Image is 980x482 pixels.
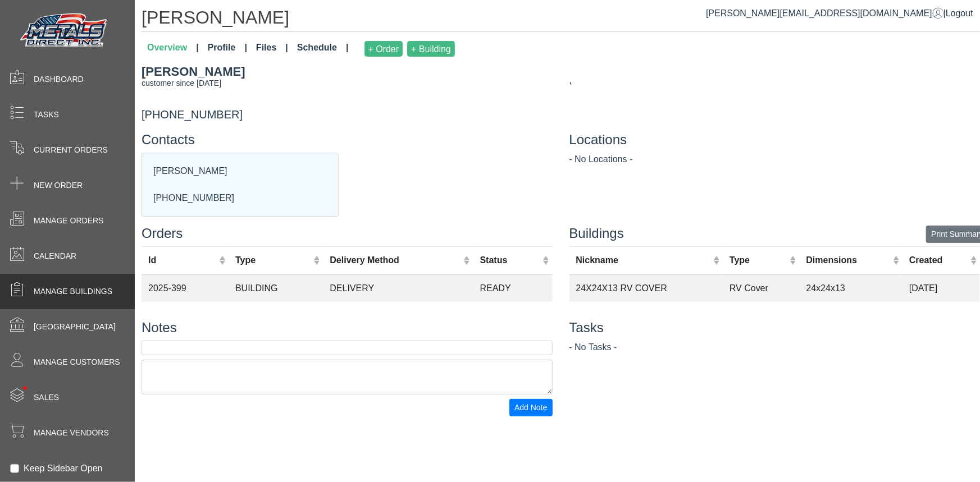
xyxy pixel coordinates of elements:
[11,370,39,406] span: •
[148,254,216,267] div: Id
[473,274,553,302] td: READY
[34,427,109,439] span: Manage Vendors
[723,274,800,302] td: RV Cover
[34,74,84,85] span: Dashboard
[407,41,455,57] button: + Building
[143,36,203,61] a: Overview
[34,215,103,227] span: Manage Orders
[229,274,323,302] td: BUILDING
[946,8,973,18] span: Logout
[235,254,311,267] div: Type
[806,254,890,267] div: Dimensions
[142,320,553,336] h4: Notes
[730,254,787,267] div: Type
[706,8,943,18] a: [PERSON_NAME][EMAIL_ADDRESS][DOMAIN_NAME]
[142,274,229,302] td: 2025-399
[576,254,710,267] div: Nickname
[203,36,252,61] a: Profile
[34,321,116,333] span: [GEOGRAPHIC_DATA]
[34,109,59,121] span: Tasks
[142,62,553,81] div: [PERSON_NAME]
[323,274,473,302] td: DELIVERY
[34,144,108,156] span: Current Orders
[293,36,353,61] a: Schedule
[133,62,561,123] div: [PHONE_NUMBER]
[34,250,76,262] span: Calendar
[364,41,403,57] button: + Order
[909,254,968,267] div: Created
[480,254,540,267] div: Status
[34,392,59,403] span: Sales
[142,7,980,32] h1: [PERSON_NAME]
[17,10,112,52] img: Metals Direct Inc Logo
[34,286,112,297] span: Manage Buildings
[142,132,553,148] h4: Contacts
[569,274,723,302] td: 24X24X13 RV COVER
[902,274,980,302] td: [DATE]
[330,254,461,267] div: Delivery Method
[142,153,338,216] div: [PERSON_NAME] [PHONE_NUMBER]
[34,356,120,368] span: Manage Customers
[800,274,903,302] td: 24x24x13
[142,226,553,242] h4: Orders
[509,399,552,416] button: Add Note
[142,77,553,89] div: customer since [DATE]
[252,36,293,61] a: Files
[514,403,547,412] span: Add Note
[706,7,973,20] div: |
[24,462,103,475] label: Keep Sidebar Open
[34,180,83,191] span: New Order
